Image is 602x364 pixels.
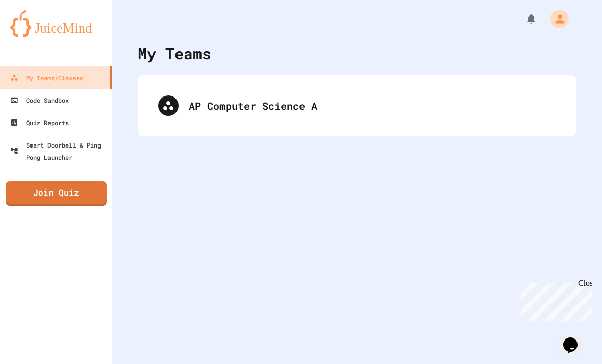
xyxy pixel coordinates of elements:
div: Smart Doorbell & Ping Pong Launcher [10,139,108,163]
div: Quiz Reports [10,116,69,129]
div: Code Sandbox [10,94,69,106]
iframe: chat widget [559,323,592,354]
a: Join Quiz [6,181,107,206]
iframe: chat widget [517,279,592,322]
div: Chat with us now!Close [4,4,70,65]
div: My Teams [138,42,211,65]
img: logo-orange.svg [10,10,102,37]
div: My Account [540,7,571,31]
div: My Notifications [506,10,540,28]
div: AP Computer Science A [189,98,556,113]
div: My Teams/Classes [10,71,83,84]
div: AP Computer Science A [148,85,566,126]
